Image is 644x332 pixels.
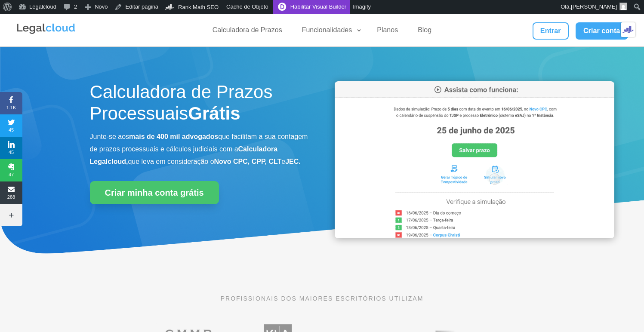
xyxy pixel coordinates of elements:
b: Novo CPC, CPP, CLT [214,158,282,165]
a: Criar minha conta grátis [90,181,219,204]
a: Entrar [533,22,569,40]
img: Calculadora de Prazos Processuais da Legalcloud [335,81,614,238]
a: Planos [372,26,403,38]
b: JEC. [285,158,301,165]
p: PROFISSIONAIS DOS MAIORES ESCRITÓRIOS UTILIZAM [90,294,555,303]
a: Funcionalidades [297,26,363,38]
a: Criar conta [576,22,628,40]
a: Blog [413,26,437,38]
img: Legalcloud Logo [16,22,76,35]
a: Calculadora de Prazos [207,26,287,38]
b: Calculadora Legalcloud, [90,145,278,165]
span: Rank Math SEO [178,4,219,10]
a: Calculadora de Prazos Processuais da Legalcloud [335,232,614,240]
strong: Grátis [188,103,240,123]
span: [PERSON_NAME] [571,3,617,10]
h1: Calculadora de Prazos Processuais [90,81,309,129]
p: Junte-se aos que facilitam a sua contagem de prazos processuais e cálculos judiciais com a que le... [90,131,309,168]
b: mais de 400 mil advogados [129,133,218,140]
a: Logo da Legalcloud [16,29,76,37]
